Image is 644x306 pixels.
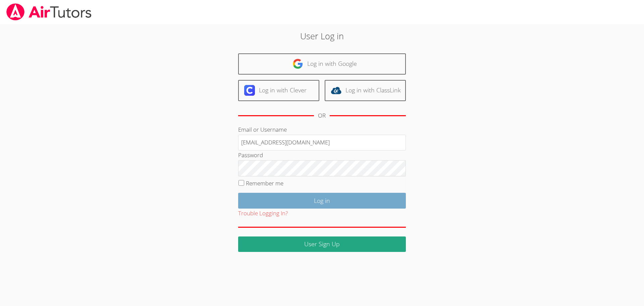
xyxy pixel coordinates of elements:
[238,80,319,101] a: Log in with Clever
[325,80,406,101] a: Log in with ClassLink
[238,53,406,75] a: Log in with Google
[6,3,92,20] img: airtutors_banner-c4298cdbf04f3fff15de1276eac7730deb9818008684d7c2e4769d2f7ddbe033.png
[331,85,341,96] img: classlink-logo-d6bb404cc1216ec64c9a2012d9dc4662098be43eaf13dc465df04b49fa7ab582.svg
[292,58,303,69] img: google-logo-50288ca7cdecda66e5e0955fdab243c47b7ad437acaf1139b6f446037453330a.svg
[238,151,263,159] label: Password
[246,179,283,187] label: Remember me
[238,236,406,252] a: User Sign Up
[238,209,288,218] button: Trouble Logging In?
[238,193,406,209] input: Log in
[238,126,287,133] label: Email or Username
[318,111,326,121] div: OR
[244,85,255,96] img: clever-logo-6eab21bc6e7a338710f1a6ff85c0baf02591cd810cc4098c63d3a4b26e2feb20.svg
[148,30,496,42] h2: User Log in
